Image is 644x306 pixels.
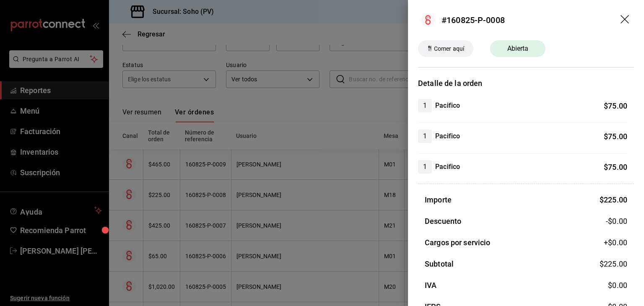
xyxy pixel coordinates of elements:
[425,194,452,205] h3: Importe
[604,163,627,171] span: $ 75.00
[425,258,454,270] h3: Subtotal
[606,215,627,227] span: -$0.00
[604,101,627,110] span: $ 75.00
[435,101,460,111] h4: Pacifico
[600,195,627,204] span: $ 225.00
[621,15,631,25] button: drag
[502,44,534,54] span: Abierta
[431,44,467,53] span: Comer aquí
[600,259,627,268] span: $ 225.00
[604,132,627,141] span: $ 75.00
[441,14,505,26] div: #160825-P-0008
[608,281,627,290] span: $ 0.00
[418,162,432,172] span: 1
[418,131,432,141] span: 1
[418,78,634,89] h3: Detalle de la orden
[425,215,461,227] h3: Descuento
[425,237,491,248] h3: Cargos por servicio
[425,280,436,291] h3: IVA
[435,162,460,172] h4: Pacifico
[604,237,627,248] span: +$ 0.00
[418,101,432,111] span: 1
[435,131,460,141] h4: Pacifico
